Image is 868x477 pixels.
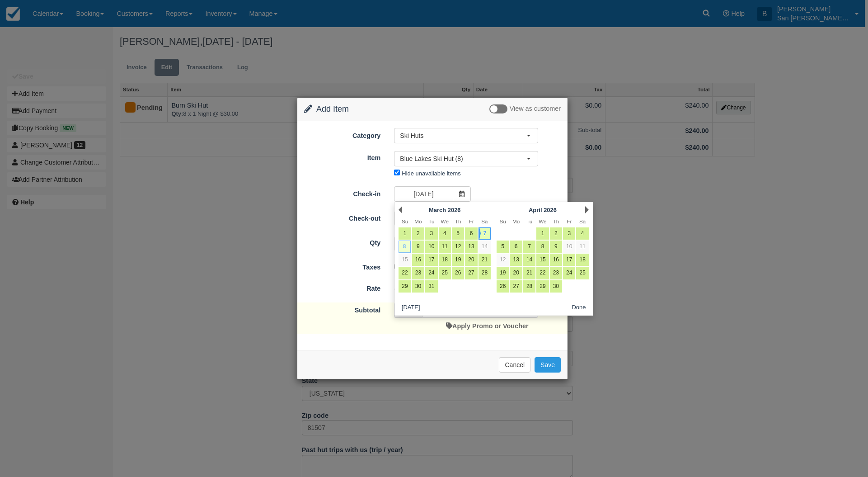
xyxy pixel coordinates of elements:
button: Save [535,357,561,373]
a: 22 [536,267,549,279]
a: 27 [465,267,477,279]
a: 11 [439,241,451,253]
span: Blue Lakes Ski Hut (8) [400,154,526,163]
a: 17 [425,254,437,266]
label: Check-out [297,211,387,223]
span: Friday [469,218,474,224]
span: Saturday [481,218,488,224]
a: 14 [479,241,491,253]
a: 2 [550,227,562,240]
a: 5 [452,227,464,240]
span: Sunday [402,218,408,224]
a: 13 [510,254,522,266]
a: 7 [479,227,491,240]
a: 12 [452,241,464,253]
a: 15 [536,254,549,266]
a: 10 [425,241,437,253]
span: Sunday [500,218,506,224]
span: View as customer [510,105,561,113]
span: Tuesday [526,218,532,224]
a: 3 [563,227,575,240]
a: 24 [563,267,575,279]
span: 2026 [448,207,461,213]
a: 14 [523,254,535,266]
button: [DATE] [398,302,423,313]
a: 30 [412,280,424,293]
a: 8 [536,241,549,253]
a: 26 [452,267,464,279]
a: 22 [399,267,411,279]
span: April [529,207,542,213]
a: 6 [465,227,477,240]
span: Tuesday [428,218,434,224]
a: 26 [497,280,509,293]
a: 17 [563,254,575,266]
span: Wednesday [539,218,546,224]
a: 9 [412,241,424,253]
span: Ski Huts [400,131,526,140]
a: 27 [510,280,522,293]
a: 25 [576,267,588,279]
a: 12 [497,254,509,266]
label: Rate [297,281,387,293]
a: 3 [425,227,437,240]
a: 11 [576,241,588,253]
a: 18 [576,254,588,266]
label: Qty [297,235,387,248]
a: 23 [550,267,562,279]
label: Subtotal [297,302,387,315]
span: Thursday [553,218,559,224]
span: Thursday [455,218,461,224]
a: 15 [399,254,411,266]
a: 29 [536,280,549,293]
a: 1 [399,227,411,240]
button: Done [568,302,590,313]
a: 5 [497,241,509,253]
a: Next [585,206,589,213]
a: 31 [425,280,437,293]
a: 20 [510,267,522,279]
a: 30 [550,280,562,293]
a: 21 [523,267,535,279]
label: Item [297,150,387,163]
a: 1 [536,227,549,240]
a: 8 [399,241,411,253]
span: Friday [567,218,572,224]
a: 28 [523,280,535,293]
span: Wednesday [441,218,449,224]
label: Hide unavailable items [402,170,460,177]
label: Check-in [297,186,387,199]
a: 21 [479,254,491,266]
a: 24 [425,267,437,279]
a: 10 [563,241,575,253]
a: 7 [523,241,535,253]
a: 29 [399,280,411,293]
a: 13 [465,241,477,253]
a: 16 [550,254,562,266]
a: 9 [550,241,562,253]
span: Monday [512,218,520,224]
label: Category [297,128,387,141]
label: Taxes [297,260,387,272]
button: Blue Lakes Ski Hut (8) [394,151,538,166]
a: 23 [412,267,424,279]
span: Saturday [579,218,586,224]
a: 19 [452,254,464,266]
span: Monday [414,218,422,224]
button: Cancel [499,357,530,373]
a: 18 [439,254,451,266]
span: March [429,207,446,213]
a: 20 [465,254,477,266]
div: 1 Night @ $30.00 [387,282,568,297]
button: Ski Huts [394,128,538,143]
a: 6 [510,241,522,253]
a: 28 [479,267,491,279]
a: 19 [497,267,509,279]
span: 2026 [544,207,557,213]
a: 25 [439,267,451,279]
a: Prev [399,206,402,213]
a: 2 [412,227,424,240]
a: 4 [576,227,588,240]
a: 4 [439,227,451,240]
span: Add Item [316,104,349,113]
